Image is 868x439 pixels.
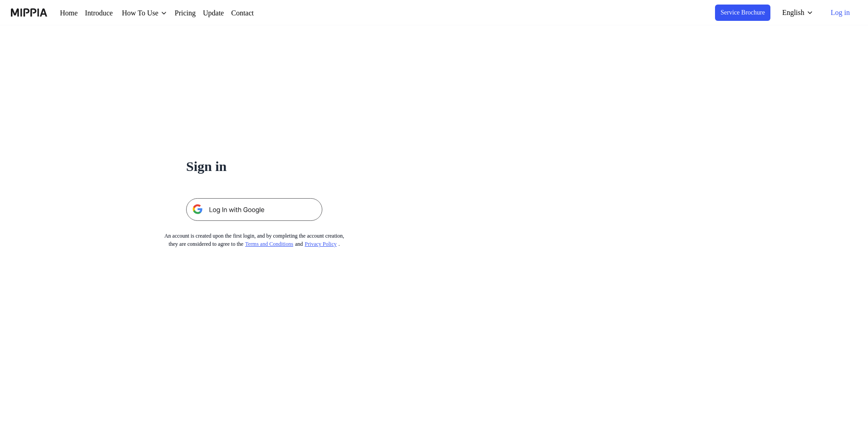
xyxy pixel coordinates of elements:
a: Introduce [87,8,119,19]
button: English [773,4,818,22]
div: English [778,7,805,18]
img: down [171,10,178,17]
a: Contact [247,8,274,19]
a: Terms and Conditions [246,241,302,247]
img: 구글 로그인 버튼 [186,198,322,221]
button: How To Use [127,8,178,19]
div: An account is created upon the first login, and by completing the account creation, they are cons... [149,232,360,248]
a: Home [60,8,79,19]
div: How To Use [127,8,171,19]
a: Update [215,8,240,19]
a: Pricing [185,8,208,19]
h1: Sign in [186,156,322,176]
a: Privacy Policy [316,241,350,247]
button: Service Brochure [707,5,768,21]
